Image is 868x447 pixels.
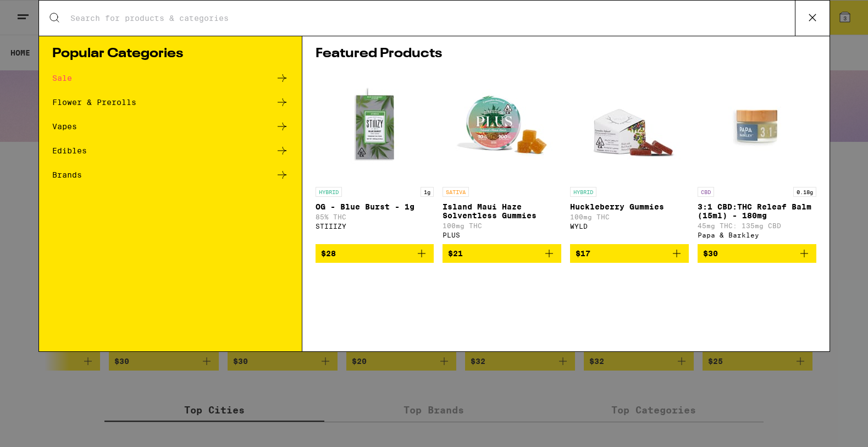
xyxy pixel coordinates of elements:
[570,202,689,211] p: Huckleberry Gummies
[316,213,434,220] p: 85% THC
[574,71,684,181] img: WYLD - Huckleberry Gummies
[570,187,596,197] p: HYBRID
[443,187,469,197] p: SATIVA
[443,202,561,220] p: Island Maui Haze Solventless Gummies
[52,120,289,133] a: Vapes
[52,74,72,82] div: Sale
[52,144,289,157] a: Edibles
[52,147,87,154] div: Edibles
[52,98,136,106] div: Flower & Prerolls
[793,187,816,197] p: 0.18g
[698,71,816,244] a: Open page for 3:1 CBD:THC Releaf Balm (15ml) - 180mg from Papa & Barkley
[70,13,795,23] input: Search for products & categories
[316,47,816,60] h1: Featured Products
[703,249,718,258] span: $30
[570,213,689,220] p: 100mg THC
[316,244,434,263] button: Add to bag
[316,223,434,230] div: STIIIZY
[570,244,689,263] button: Add to bag
[321,249,336,258] span: $28
[316,187,342,197] p: HYBRID
[570,71,689,244] a: Open page for Huckleberry Gummies from WYLD
[52,123,77,130] div: Vapes
[52,96,289,109] a: Flower & Prerolls
[570,223,689,230] div: WYLD
[443,222,561,229] p: 100mg THC
[448,249,463,258] span: $21
[316,71,434,244] a: Open page for OG - Blue Burst - 1g from STIIIZY
[698,244,816,263] button: Add to bag
[443,71,561,244] a: Open page for Island Maui Haze Solventless Gummies from PLUS
[7,8,79,16] span: Hi. Need any help?
[320,71,430,181] img: STIIIZY - OG - Blue Burst - 1g
[702,71,812,181] img: Papa & Barkley - 3:1 CBD:THC Releaf Balm (15ml) - 180mg
[443,231,561,239] div: PLUS
[52,71,289,85] a: Sale
[576,249,590,258] span: $17
[698,187,714,197] p: CBD
[52,168,289,181] a: Brands
[421,187,434,197] p: 1g
[698,202,816,220] p: 3:1 CBD:THC Releaf Balm (15ml) - 180mg
[443,244,561,263] button: Add to bag
[316,202,434,211] p: OG - Blue Burst - 1g
[698,222,816,229] p: 45mg THC: 135mg CBD
[447,71,557,181] img: PLUS - Island Maui Haze Solventless Gummies
[698,231,816,239] div: Papa & Barkley
[52,47,289,60] h1: Popular Categories
[52,171,82,179] div: Brands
